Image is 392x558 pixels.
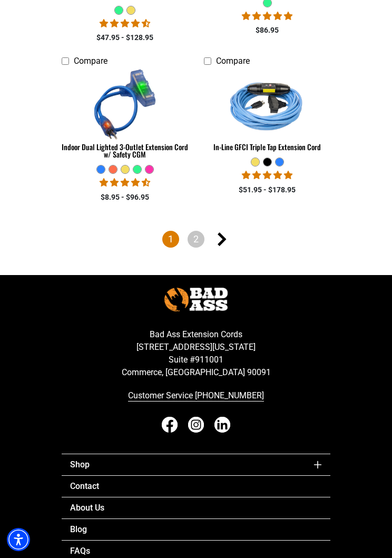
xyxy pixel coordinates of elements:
a: Instagram - open in a new tab [188,417,204,433]
a: LinkedIn - open in a new tab [214,417,230,433]
span: Compare [74,56,107,66]
span: 4.64 stars [100,18,150,28]
img: Bad Ass Extension Cords [164,288,228,311]
span: 4.33 stars [100,178,150,188]
img: blue [73,58,177,151]
div: $47.95 - $128.95 [62,32,188,43]
div: $86.95 [204,25,330,36]
a: Blog [62,518,330,540]
a: Page 2 [188,231,204,248]
a: About Us [62,497,330,518]
img: Light Blue [215,58,319,151]
div: $51.95 - $178.95 [204,184,330,195]
span: Shop [62,454,330,475]
nav: Pagination [62,231,330,250]
a: blue Indoor Dual Lighted 3-Outlet Extension Cord w/ Safety CGM [62,71,188,164]
a: Light Blue In-Line GFCI Triple Tap Extension Cord [204,71,330,157]
a: Contact [62,475,330,497]
a: call 833-674-1699 [62,387,330,404]
div: $8.95 - $96.95 [62,192,188,203]
div: Accessibility Menu [7,528,30,551]
span: 5.00 stars [242,170,292,180]
a: Next page [213,231,230,248]
div: Indoor Dual Lighted 3-Outlet Extension Cord w/ Safety CGM [62,143,188,158]
p: Bad Ass Extension Cords [STREET_ADDRESS][US_STATE] Suite #911001 Commerce, [GEOGRAPHIC_DATA] 90091 [62,328,330,379]
span: 5.00 stars [242,11,292,21]
div: In-Line GFCI Triple Tap Extension Cord [204,143,330,151]
span: Page 1 [162,231,179,248]
span: Compare [216,56,250,66]
a: Facebook - open in a new tab [162,417,178,433]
